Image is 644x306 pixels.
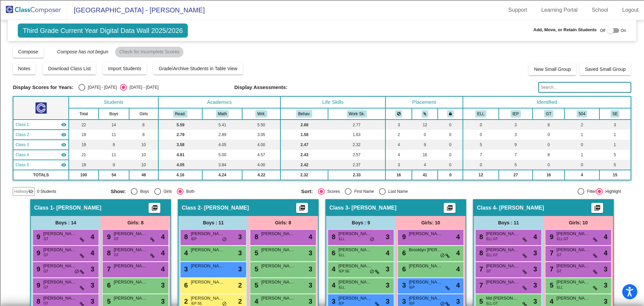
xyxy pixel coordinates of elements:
span: Display Assessments: [234,84,288,90]
span: 6 [400,249,406,257]
td: 2.32 [280,170,328,180]
td: 8 [129,130,158,140]
th: Gifted and Talented [533,108,565,120]
span: Third Grade Current Year Digital Data Wall 2025/2026 [18,24,188,38]
button: Print Students Details [149,203,160,213]
th: Academics [158,96,280,108]
div: Sort New > Old [3,22,641,28]
span: 3 [533,248,537,258]
span: - [PERSON_NAME] [348,205,396,211]
mat-icon: picture_as_pdf [151,205,159,214]
td: 27 [499,170,533,180]
span: ELL GT [557,236,568,242]
div: SAVE [3,204,641,210]
div: MOVE [3,192,641,198]
td: 16 [533,170,565,180]
td: TOTALS [13,170,69,180]
button: Writ. [255,110,267,118]
span: 6 [330,249,335,257]
td: 0 [438,130,463,140]
span: [PERSON_NAME] [43,230,77,237]
td: 5 [599,150,631,160]
span: [PERSON_NAME] "[PERSON_NAME]" [PERSON_NAME] [486,247,520,253]
td: 2.32 [328,140,385,150]
span: ELL GT [486,236,498,242]
td: 10 [129,140,158,150]
td: 0 [463,160,498,170]
td: 4 [385,140,412,150]
div: CANCEL [3,186,641,192]
span: Notes [18,66,31,71]
td: 9 [412,140,438,150]
th: Students [69,96,158,108]
div: Print [3,82,641,88]
span: 8 [182,233,188,241]
span: Add, Move, or Retain Students [533,27,597,33]
span: Display Scores for Years: [13,84,73,90]
mat-icon: visibility [61,122,66,127]
td: 1 [565,130,599,140]
td: 46 [129,170,158,180]
span: Class 4 [15,152,29,158]
span: [PERSON_NAME] [556,247,590,253]
td: 3.58 [158,140,203,150]
td: 4 [565,170,599,180]
td: 10 [129,150,158,160]
td: 0 [412,130,438,140]
div: Sort A > Z [3,16,641,22]
div: Delete [3,64,641,70]
span: [PERSON_NAME] [PERSON_NAME] [43,247,77,253]
span: 9 [400,233,406,241]
button: Notes [13,62,36,75]
span: GT [44,236,48,242]
td: 15 [599,170,631,180]
td: 7 [463,150,498,160]
td: 0 [438,150,463,160]
td: 4.05 [202,140,242,150]
td: 0 [565,140,599,150]
span: 4 [456,248,460,258]
mat-icon: visibility_off [28,189,34,194]
div: Boys : 9 [326,216,396,229]
td: 8 [533,150,565,160]
td: No teacher - Conner [13,150,69,160]
td: 21 [69,150,98,160]
span: [PERSON_NAME] Kentatchime [338,230,372,237]
button: New Small Group [529,63,576,75]
div: Girls [161,188,172,194]
span: 8 [478,249,483,257]
span: 4 [386,248,389,258]
span: Hallway [14,188,28,194]
div: Boys : 11 [178,216,248,229]
mat-icon: visibility [61,152,66,158]
th: Placement [385,96,463,108]
span: Grade/Archive Students in Table View [159,66,237,71]
div: TODO: put dlg title [3,131,641,137]
div: Girls: 10 [396,216,466,229]
span: 3 [238,248,242,258]
span: Show: [111,188,126,194]
div: JOURNAL [3,222,641,228]
div: SAVE AND GO HOME [3,162,641,168]
td: 9 [99,160,129,170]
td: 1 [599,130,631,140]
span: 3 [386,232,389,242]
mat-icon: visibility [61,162,66,168]
button: Work Sk. [347,110,367,118]
div: Boys : 11 [474,216,543,229]
span: [PERSON_NAME] [191,247,224,253]
td: 19 [69,130,98,140]
span: 3 [238,232,242,242]
div: [DATE] - [DATE] [85,84,117,90]
td: 4.81 [158,150,203,160]
td: 3.84 [202,160,242,170]
button: Import Students [103,62,147,75]
td: 3.05 [242,130,280,140]
div: Download [3,76,641,82]
span: 7 [548,249,553,257]
td: 9 [99,140,129,150]
button: Grade/Archive Students in Table View [153,62,243,75]
div: First Name [352,188,374,194]
span: Class 2 [182,205,201,211]
span: 8 [105,249,111,257]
